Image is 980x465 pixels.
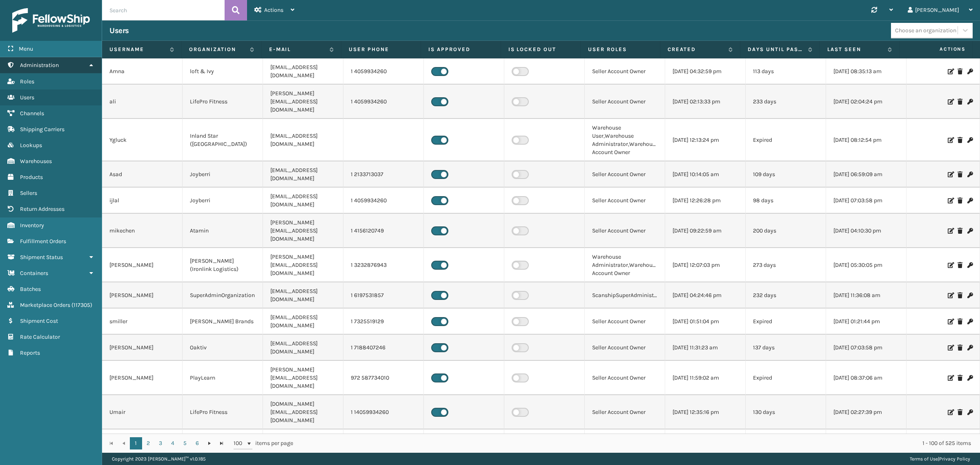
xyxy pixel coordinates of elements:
[585,58,665,85] td: Seller Account Owner
[20,302,70,309] span: Marketplace Orders
[585,395,665,429] td: Seller Account Owner
[826,429,906,456] td: [DATE] 07:03:58 pm
[958,172,962,177] i: Delete
[20,286,41,293] span: Batches
[343,335,424,361] td: 1 7188407246
[948,409,953,415] i: Edit
[263,248,343,282] td: [PERSON_NAME][EMAIL_ADDRESS][DOMAIN_NAME]
[183,248,263,282] td: [PERSON_NAME] (Ironlink Logistics)
[746,282,826,309] td: 232 days
[958,262,962,268] i: Delete
[191,437,203,449] a: 6
[967,228,972,234] i: Change Password
[234,439,246,447] span: 100
[20,126,65,133] span: Shipping Carriers
[183,335,263,361] td: Oaktiv
[665,361,746,395] td: [DATE] 11:59:02 am
[343,395,424,429] td: 1 14059934260
[967,172,972,177] i: Change Password
[263,335,343,361] td: [EMAIL_ADDRESS][DOMAIN_NAME]
[826,309,906,335] td: [DATE] 01:21:44 pm
[585,282,665,309] td: ScanshipSuperAdministrator
[665,309,746,335] td: [DATE] 01:51:04 pm
[958,319,962,324] i: Delete
[102,188,183,214] td: ijlal
[826,395,906,429] td: [DATE] 02:27:39 pm
[948,69,953,74] i: Edit
[102,119,183,161] td: Ygluck
[967,137,972,143] i: Change Password
[958,198,962,203] i: Delete
[665,214,746,248] td: [DATE] 09:22:59 am
[203,437,216,449] a: Go to the next page
[20,174,43,181] span: Products
[102,248,183,282] td: [PERSON_NAME]
[746,85,826,119] td: 233 days
[939,456,970,462] a: Privacy Policy
[967,99,972,105] i: Change Password
[958,375,962,381] i: Delete
[183,119,263,161] td: Inland Star ([GEOGRAPHIC_DATA])
[20,158,52,165] span: Warehouses
[167,437,179,449] a: 4
[20,110,44,117] span: Channels
[109,26,129,36] h3: Users
[20,317,58,324] span: Shipment Cost
[665,282,746,309] td: [DATE] 04:24:46 pm
[20,78,34,85] span: Roles
[826,335,906,361] td: [DATE] 07:03:58 pm
[958,69,962,74] i: Delete
[263,119,343,161] td: [EMAIL_ADDRESS][DOMAIN_NAME]
[20,62,59,69] span: Administration
[343,309,424,335] td: 1 7325519129
[20,206,65,212] span: Return Addresses
[305,439,971,447] div: 1 - 100 of 525 items
[746,361,826,395] td: Expired
[20,270,48,277] span: Containers
[585,161,665,188] td: Seller Account Owner
[748,46,804,53] label: Days until password expires
[343,214,424,248] td: 1 4156120749
[20,190,37,197] span: Sellers
[20,94,34,101] span: Users
[102,309,183,335] td: smiller
[102,58,183,85] td: Amna
[948,293,953,298] i: Edit
[142,437,154,449] a: 2
[12,8,90,33] img: logo
[216,437,228,449] a: Go to the last page
[206,440,213,447] span: Go to the next page
[183,161,263,188] td: Joyberri
[183,214,263,248] td: Atamin
[585,429,665,456] td: Seller Account Owner
[827,46,884,53] label: Last Seen
[746,309,826,335] td: Expired
[263,161,343,188] td: [EMAIL_ADDRESS][DOMAIN_NAME]
[263,309,343,335] td: [EMAIL_ADDRESS][DOMAIN_NAME]
[585,85,665,119] td: Seller Account Owner
[665,119,746,161] td: [DATE] 12:13:24 pm
[910,456,938,462] a: Terms of Use
[967,293,972,298] i: Change Password
[746,214,826,248] td: 200 days
[263,361,343,395] td: [PERSON_NAME][EMAIL_ADDRESS][DOMAIN_NAME]
[102,361,183,395] td: [PERSON_NAME]
[428,46,493,53] label: Is Approved
[746,161,826,188] td: 109 days
[967,262,972,268] i: Change Password
[343,58,424,85] td: 1 4059934260
[102,335,183,361] td: [PERSON_NAME]
[948,228,953,234] i: Edit
[264,7,283,13] span: Actions
[343,282,424,309] td: 1 6197531857
[20,333,60,340] span: Rate Calculator
[826,214,906,248] td: [DATE] 04:10:30 pm
[958,137,962,143] i: Delete
[263,214,343,248] td: [PERSON_NAME][EMAIL_ADDRESS][DOMAIN_NAME]
[183,361,263,395] td: PlayLearn
[746,188,826,214] td: 98 days
[826,161,906,188] td: [DATE] 06:59:09 am
[20,254,63,261] span: Shipment Status
[19,45,33,52] span: Menu
[665,85,746,119] td: [DATE] 02:13:33 pm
